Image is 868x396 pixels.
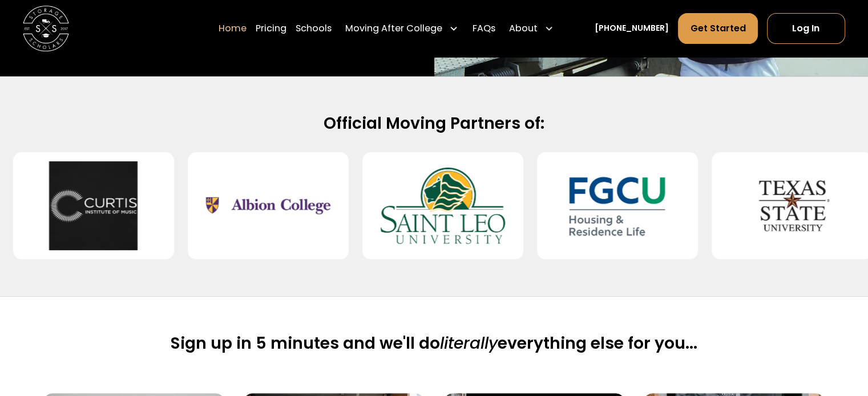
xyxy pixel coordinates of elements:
img: Storage Scholars main logo [23,6,69,52]
div: About [509,22,538,35]
a: [PHONE_NUMBER] [595,23,669,35]
img: Florida Gulf Coast University [555,161,680,250]
a: Get Started [678,13,757,44]
img: Curtis Institute of Music [31,161,156,250]
a: Home [219,13,247,44]
img: Saint Leo University [381,161,505,250]
img: Albion College [206,161,330,250]
a: FAQs [472,13,495,44]
span: literally [440,332,498,354]
div: Moving After College [341,13,463,44]
img: Texas State University [730,161,854,250]
div: Moving After College [345,22,442,35]
a: Schools [296,13,332,44]
h2: Sign up in 5 minutes and we'll do everything else for you... [171,333,697,354]
a: Log In [767,13,845,44]
div: About [504,13,558,44]
a: Pricing [256,13,286,44]
h2: Official Moving Partners of: [66,113,802,134]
